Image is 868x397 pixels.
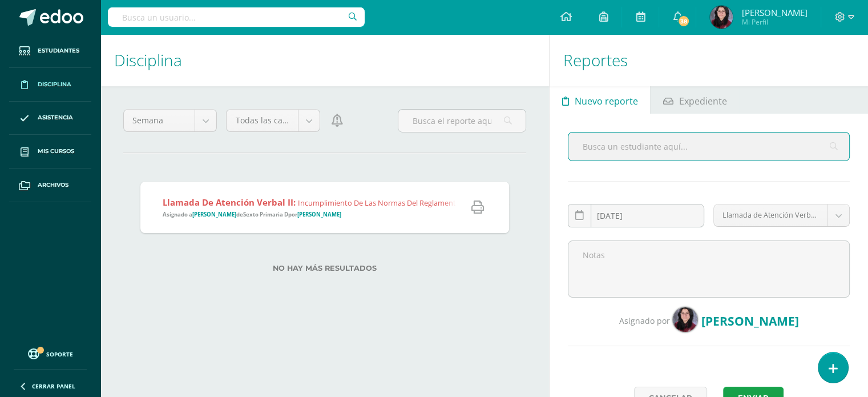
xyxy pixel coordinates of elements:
[9,169,91,202] a: Archivos
[651,86,739,114] a: Expediente
[38,80,71,89] span: Disciplina
[568,133,849,161] input: Busca un estudiante aquí...
[192,211,236,218] strong: [PERSON_NAME]
[235,110,289,131] span: Todas las categorías
[32,382,75,390] span: Cerrar panel
[227,110,319,131] a: Todas las categorías
[9,135,91,169] a: Mis cursos
[722,204,819,226] span: Llamada de Atención Verbal I
[14,346,87,361] a: Soporte
[672,307,698,332] img: fe8e443dbb5d8e1ac86b36c24b7a6e1d.png
[9,68,91,102] a: Disciplina
[46,350,73,358] span: Soporte
[38,181,68,190] span: Archivos
[163,197,296,208] strong: Llamada de Atención Verbal II:
[243,211,288,218] strong: Sexto Primaria D
[163,211,341,218] span: Asignado a de por
[710,6,733,29] img: fe8e443dbb5d8e1ac86b36c24b7a6e1d.png
[701,313,798,329] span: [PERSON_NAME]
[741,7,807,18] span: [PERSON_NAME]
[398,110,526,132] input: Busca el reporte aquí
[563,34,854,86] h1: Reportes
[9,102,91,135] a: Asistencia
[575,87,638,115] span: Nuevo reporte
[38,113,73,122] span: Asistencia
[619,315,669,326] span: Asignado por
[9,34,91,68] a: Estudiantes
[132,110,186,131] span: Semana
[124,110,216,131] a: Semana
[108,7,365,27] input: Busca un usuario...
[114,34,535,86] h1: Disciplina
[550,86,650,114] a: Nuevo reporte
[140,264,509,272] label: No hay más resultados
[677,15,690,27] span: 38
[714,204,849,226] a: Llamada de Atención Verbal I
[38,147,74,156] span: Mis cursos
[741,17,807,27] span: Mi Perfil
[568,204,704,227] input: Fecha de ocurrencia
[679,87,727,115] span: Expediente
[38,46,79,55] span: Estudiantes
[297,211,341,218] strong: [PERSON_NAME]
